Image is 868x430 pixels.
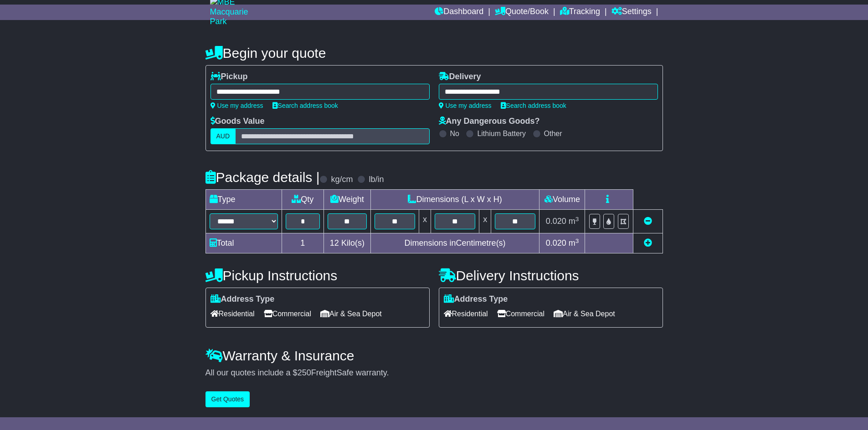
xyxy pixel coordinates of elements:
[370,233,539,253] td: Dimensions in Centimetre(s)
[497,307,544,321] span: Commercial
[450,129,459,138] label: No
[211,294,275,304] label: Address Type
[546,238,566,248] span: 0.020
[211,102,263,109] a: Use my address
[495,5,549,20] a: Quote/Book
[211,72,248,82] label: Pickup
[539,190,585,210] td: Volume
[205,233,282,253] td: Total
[205,391,250,407] button: Get Quotes
[205,348,663,363] h4: Warranty & Insurance
[320,307,382,321] span: Air & Sea Depot
[369,175,384,185] label: lb/in
[324,190,371,210] td: Weight
[419,210,431,233] td: x
[282,190,324,210] td: Qty
[272,102,338,109] a: Search address book
[479,210,491,233] td: x
[575,216,579,223] sup: 3
[205,190,282,210] td: Type
[205,46,663,61] h4: Begin your quote
[569,238,579,248] span: m
[569,217,579,226] span: m
[205,268,430,283] h4: Pickup Instructions
[211,116,265,126] label: Goods Value
[554,307,615,321] span: Air & Sea Depot
[477,129,526,138] label: Lithium Battery
[330,238,339,248] span: 12
[211,128,236,144] label: AUD
[264,307,311,321] span: Commercial
[546,217,566,226] span: 0.020
[501,102,566,109] a: Search address book
[370,190,539,210] td: Dimensions (L x W x H)
[298,368,311,377] span: 250
[211,307,255,321] span: Residential
[331,175,353,185] label: kg/cm
[560,5,600,20] a: Tracking
[439,102,492,109] a: Use my address
[324,233,371,253] td: Kilo(s)
[444,294,508,304] label: Address Type
[444,307,488,321] span: Residential
[205,170,320,185] h4: Package details |
[611,5,652,20] a: Settings
[435,5,483,20] a: Dashboard
[439,72,481,82] label: Delivery
[644,217,652,226] a: Remove this item
[282,233,324,253] td: 1
[644,238,652,248] a: Add new item
[439,268,663,283] h4: Delivery Instructions
[439,116,540,126] label: Any Dangerous Goods?
[205,368,663,378] div: All our quotes include a $ FreightSafe warranty.
[575,238,579,244] sup: 3
[544,129,562,138] label: Other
